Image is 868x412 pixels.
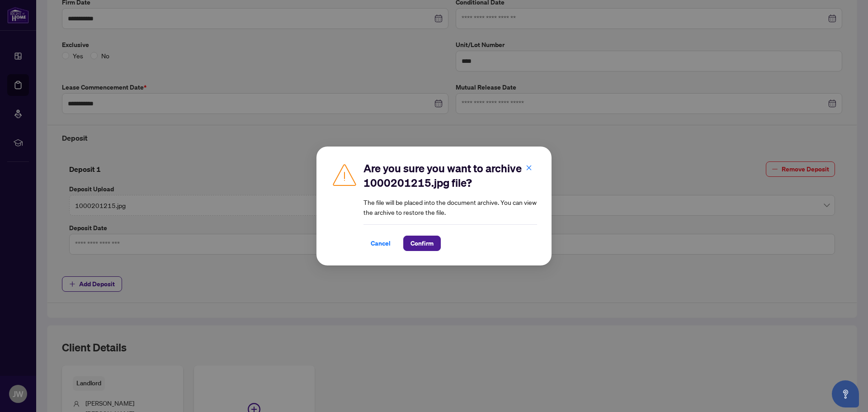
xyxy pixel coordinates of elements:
div: The file will be placed into the document archive. You can view the archive to restore the file. [363,161,537,251]
img: Caution Icon [331,161,358,188]
button: Cancel [363,236,398,251]
h2: Are you sure you want to archive 1000201215.jpg file? [363,161,537,190]
button: Confirm [403,236,441,251]
span: close [526,165,532,171]
span: Cancel [371,236,391,251]
span: Confirm [410,236,434,251]
button: Open asap [832,380,859,407]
